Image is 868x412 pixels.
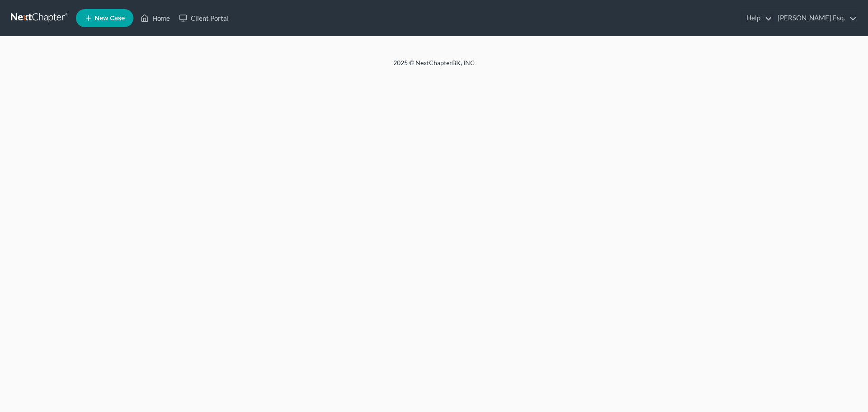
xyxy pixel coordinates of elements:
[742,10,772,26] a: Help
[76,9,133,27] new-legal-case-button: New Case
[136,10,175,26] a: Home
[176,58,692,75] div: 2025 © NextChapterBK, INC
[175,10,233,26] a: Client Portal
[773,10,857,26] a: [PERSON_NAME] Esq.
